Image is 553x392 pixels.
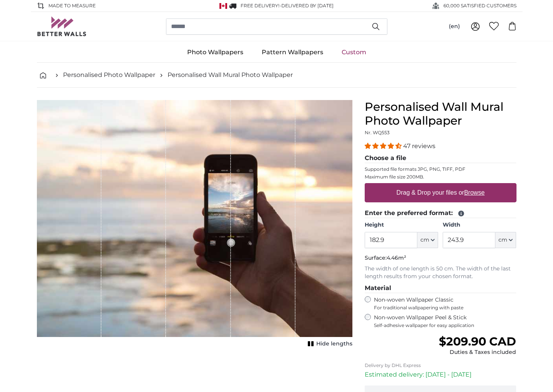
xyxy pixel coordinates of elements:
span: 60,000 SATISFIED CUSTOMERS [443,2,516,9]
label: Height [365,221,438,229]
button: cm [417,232,438,248]
p: Estimated delivery: [DATE] - [DATE] [365,370,516,379]
label: Drag & Drop your files or [393,185,487,200]
p: Delivery by DHL Express [365,362,516,369]
button: Hide lengths [306,339,352,349]
span: 47 reviews [403,142,435,150]
u: Browse [464,189,485,196]
span: cm [498,236,507,244]
span: $209.90 CAD [439,334,516,349]
a: Custom [332,42,375,62]
span: cm [420,236,429,244]
legend: Enter the preferred format: [365,209,516,218]
a: Photo Wallpapers [178,42,252,62]
span: 4.46m² [387,254,406,261]
h1: Personalised Wall Mural Photo Wallpaper [365,100,516,128]
button: cm [495,232,516,248]
img: Betterwalls [37,17,87,36]
img: Canada [219,3,227,9]
p: Supported file formats JPG, PNG, TIFF, PDF [365,166,516,172]
div: Duties & Taxes included [439,349,516,356]
span: Self-adhesive wallpaper for easy application [374,322,516,329]
span: - [279,3,334,8]
a: Pattern Wallpapers [252,42,332,62]
span: Nr. WQ553 [365,130,390,135]
span: Hide lengths [316,340,352,348]
button: (en) [443,20,466,33]
span: Delivered by [DATE] [281,3,334,8]
span: FREE delivery! [241,3,279,8]
span: 4.38 stars [365,142,403,150]
legend: Material [365,284,516,293]
label: Non-woven Wallpaper Classic [374,296,516,311]
a: Personalised Photo Wallpaper [63,70,155,80]
p: Surface: [365,254,516,262]
p: The width of one length is 50 cm. The width of the last length results from your chosen format. [365,265,516,280]
nav: breadcrumbs [37,63,516,88]
span: Made to Measure [48,2,96,9]
label: Width [443,221,516,229]
span: For traditional wallpapering with paste [374,305,516,311]
label: Non-woven Wallpaper Peel & Stick [374,314,516,329]
legend: Choose a file [365,153,516,163]
div: 1 of 1 [37,100,352,349]
p: Maximum file size 200MB. [365,174,516,180]
a: Personalised Wall Mural Photo Wallpaper [168,70,293,80]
